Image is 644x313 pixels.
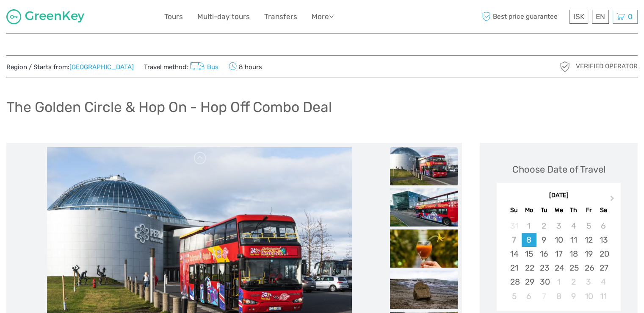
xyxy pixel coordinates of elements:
div: Not available Thursday, September 4th, 2025 [566,219,581,233]
div: Choose Saturday, September 13th, 2025 [596,233,611,247]
div: Not available Sunday, August 31st, 2025 [506,219,521,233]
button: Next Month [606,193,620,207]
div: Choose Date of Travel [512,163,605,176]
div: Choose Wednesday, September 17th, 2025 [551,247,566,261]
div: Su [506,204,521,216]
div: Fr [581,204,596,216]
div: [DATE] [497,191,621,200]
div: Choose Tuesday, September 30th, 2025 [536,275,551,289]
div: Choose Friday, October 10th, 2025 [581,289,596,303]
img: fbb2594218874b49ac5710a2fdb3aaba_slider_thumbnail.jpeg [390,188,458,226]
div: Tu [536,204,551,216]
img: 9b9ee269eb4a4702a64a49d8035ec10c_slider_thumbnail.jpeg [390,271,458,309]
div: Choose Monday, September 22nd, 2025 [522,261,536,275]
img: 0c8bda022fe948e6ab7beef667b653d8_slider_thumbnail.jpeg [390,229,458,268]
div: Choose Saturday, October 11th, 2025 [596,289,611,303]
div: Choose Monday, September 8th, 2025 [522,233,536,247]
button: Open LiveChat chat widget [97,13,108,23]
div: Choose Thursday, October 2nd, 2025 [566,275,581,289]
div: Choose Friday, October 3rd, 2025 [581,275,596,289]
a: Tours [164,11,183,23]
div: Choose Wednesday, October 8th, 2025 [551,289,566,303]
div: Choose Tuesday, September 16th, 2025 [536,247,551,261]
div: Not available Sunday, September 7th, 2025 [506,233,521,247]
img: c0956174aaf4481e9cf0e19c99ef8b91_slider_thumbnail.jpeg [390,147,458,185]
div: Choose Thursday, September 18th, 2025 [566,247,581,261]
div: Choose Wednesday, September 24th, 2025 [551,261,566,275]
span: Region / Starts from: [6,63,134,72]
p: We're away right now. Please check back later! [12,15,96,22]
div: Choose Monday, September 29th, 2025 [522,275,536,289]
div: Not available Friday, September 5th, 2025 [581,219,596,233]
div: Choose Friday, September 26th, 2025 [581,261,596,275]
div: Choose Sunday, September 28th, 2025 [506,275,521,289]
span: ISK [573,12,584,21]
div: month 2025-09 [500,219,618,303]
div: Choose Friday, September 12th, 2025 [581,233,596,247]
a: Multi-day tours [197,11,250,23]
a: Bus [188,63,218,71]
a: Transfers [264,11,297,23]
span: Best price guarantee [480,10,567,24]
div: Choose Sunday, September 21st, 2025 [506,261,521,275]
h1: The Golden Circle & Hop On - Hop Off Combo Deal [6,98,332,116]
span: 8 hours [229,61,262,73]
div: Choose Wednesday, September 10th, 2025 [551,233,566,247]
div: Choose Saturday, September 27th, 2025 [596,261,611,275]
div: Choose Tuesday, September 9th, 2025 [536,233,551,247]
div: Not available Tuesday, October 7th, 2025 [536,289,551,303]
img: 1287-122375c5-1c4a-481d-9f75-0ef7bf1191bb_logo_small.jpg [6,9,84,24]
div: Not available Wednesday, September 3rd, 2025 [551,219,566,233]
div: EN [592,10,609,24]
img: verified_operator_grey_128.png [558,60,572,73]
div: Mo [522,204,536,216]
div: Choose Thursday, September 25th, 2025 [566,261,581,275]
span: Travel method: [144,61,218,73]
div: Th [566,204,581,216]
div: Choose Thursday, October 9th, 2025 [566,289,581,303]
div: Choose Sunday, September 14th, 2025 [506,247,521,261]
div: Choose Thursday, September 11th, 2025 [566,233,581,247]
a: [GEOGRAPHIC_DATA] [69,63,134,71]
a: More [312,11,334,23]
div: Not available Saturday, September 6th, 2025 [596,219,611,233]
div: Choose Tuesday, September 23rd, 2025 [536,261,551,275]
div: Not available Tuesday, September 2nd, 2025 [536,219,551,233]
div: Choose Sunday, October 5th, 2025 [506,289,521,303]
div: Choose Wednesday, October 1st, 2025 [551,275,566,289]
div: Choose Friday, September 19th, 2025 [581,247,596,261]
div: Sa [596,204,611,216]
div: Choose Saturday, October 4th, 2025 [596,275,611,289]
div: Choose Monday, October 6th, 2025 [522,289,536,303]
div: We [551,204,566,216]
div: Choose Monday, September 15th, 2025 [522,247,536,261]
div: Choose Saturday, September 20th, 2025 [596,247,611,261]
span: Verified Operator [576,62,638,71]
div: Not available Monday, September 1st, 2025 [522,219,536,233]
span: 0 [627,12,634,21]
